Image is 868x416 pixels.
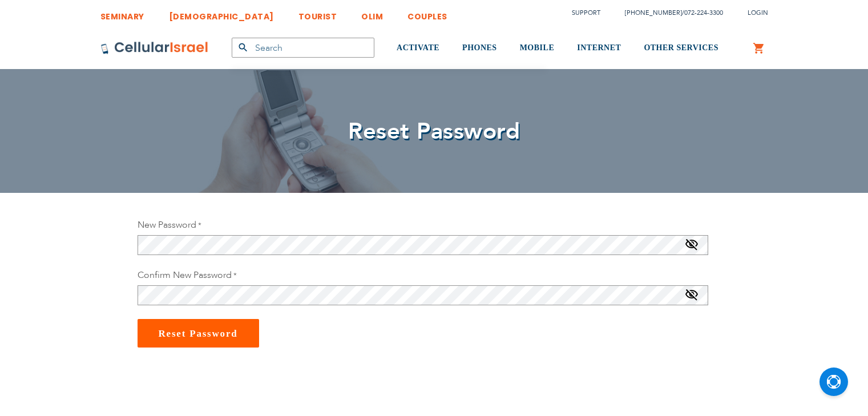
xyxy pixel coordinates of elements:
a: 072-224-3300 [684,9,723,17]
span: Reset Password [159,328,238,339]
a: MOBILE [520,27,555,70]
a: SEMINARY [100,3,144,24]
a: TOURIST [298,3,337,24]
span: ACTIVATE [397,43,439,52]
span: Login [748,9,768,17]
a: PHONES [462,27,497,70]
span: MOBILE [520,43,555,52]
a: Support [572,9,600,17]
a: COUPLES [407,3,447,24]
a: [PHONE_NUMBER] [625,9,682,17]
img: Cellular Israel Logo [100,41,209,55]
span: Reset Password [348,116,520,147]
a: [DEMOGRAPHIC_DATA] [169,3,274,24]
li: / [613,5,723,21]
a: INTERNET [577,27,621,70]
a: OLIM [361,3,383,24]
input: Search [232,38,374,58]
span: INTERNET [577,43,621,52]
a: ACTIVATE [397,27,439,70]
span: Confirm New Password [138,269,232,281]
a: OTHER SERVICES [644,27,718,70]
span: New Password [138,219,196,231]
button: Reset Password [138,319,259,348]
span: OTHER SERVICES [644,43,718,52]
span: PHONES [462,43,497,52]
